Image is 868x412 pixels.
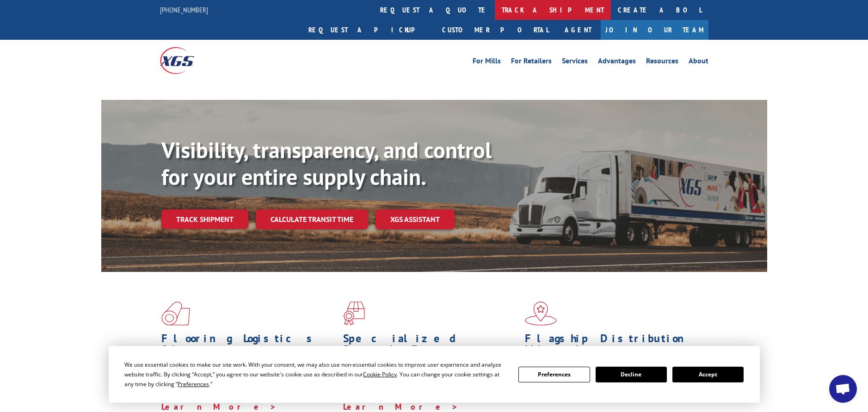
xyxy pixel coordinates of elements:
a: Learn More > [343,401,458,412]
a: Calculate transit time [256,209,368,229]
h1: Flooring Logistics Solutions [161,333,336,360]
a: Services [562,57,588,68]
a: Learn More > [161,401,277,412]
button: Accept [672,367,744,382]
a: Track shipment [161,209,248,229]
a: For Mills [473,57,501,68]
a: Advantages [598,57,636,68]
a: Agent [555,20,601,40]
a: Customer Portal [435,20,555,40]
div: Cookie Consent Prompt [109,346,760,403]
a: Request a pickup [302,20,435,40]
img: xgs-icon-total-supply-chain-intelligence-red [161,301,190,326]
button: Preferences [518,367,590,382]
a: Resources [646,57,678,68]
a: XGS ASSISTANT [376,209,455,229]
a: About [689,57,708,68]
h1: Specialized Freight Experts [343,333,518,360]
img: xgs-icon-focused-on-flooring-red [343,301,365,326]
img: xgs-icon-flagship-distribution-model-red [525,301,557,326]
b: Visibility, transparency, and control for your entire supply chain. [161,135,492,191]
h1: Flagship Distribution Model [525,333,700,360]
span: Preferences [178,380,209,388]
span: Cookie Policy [363,370,397,378]
a: [PHONE_NUMBER] [160,5,208,14]
button: Decline [596,367,667,382]
div: Open chat [829,375,857,403]
a: For Retailers [511,57,552,68]
a: Join Our Team [601,20,708,40]
div: We use essential cookies to make our site work. With your consent, we may also use non-essential ... [124,360,507,389]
